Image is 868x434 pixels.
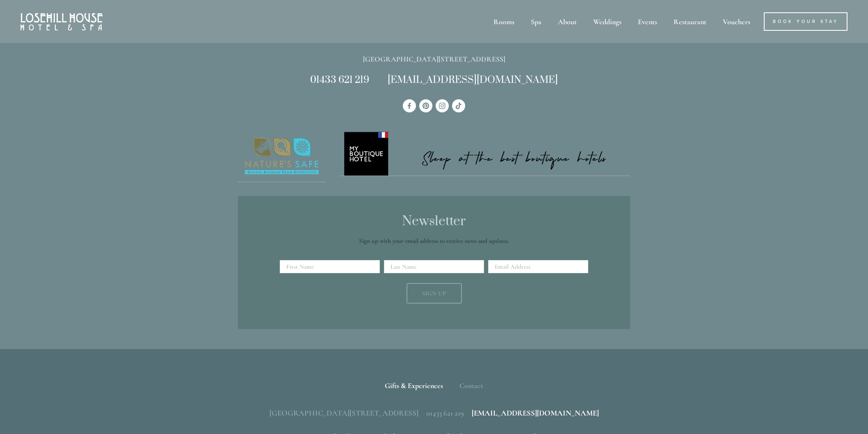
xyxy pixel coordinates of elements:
button: Sign Up [407,283,462,304]
a: TikTok [452,99,465,112]
span: [GEOGRAPHIC_DATA][STREET_ADDRESS] [270,408,418,418]
a: [EMAIL_ADDRESS][DOMAIN_NAME] [472,408,599,418]
img: Nature's Safe - Logo [238,130,326,182]
a: Gifts & Experiences [385,375,450,396]
img: Losehill House [21,13,103,30]
a: Nature's Safe - Logo [238,130,326,183]
a: [EMAIL_ADDRESS][DOMAIN_NAME] [388,74,558,86]
input: First Name [280,260,380,273]
p: [GEOGRAPHIC_DATA][STREET_ADDRESS] [238,53,630,66]
a: 01433 621 219 [310,74,369,86]
div: Weddings [586,12,629,31]
span: 01433 621 219 [426,408,464,418]
p: Sign up with your email address to receive news and updates. [283,236,585,246]
div: Restaurant [666,12,714,31]
div: Spa [523,12,549,31]
h2: Newsletter [283,214,585,229]
a: Pinterest [419,99,432,112]
span: Gifts & Experiences [385,381,443,390]
input: Email Address [488,260,588,273]
a: Book Your Stay [764,12,847,31]
a: Vouchers [715,12,758,31]
a: Instagram [436,99,449,112]
div: Contact [452,375,483,396]
a: My Boutique Hotel - Logo [340,130,630,176]
a: Losehill House Hotel & Spa [403,99,416,112]
img: My Boutique Hotel - Logo [340,130,630,176]
div: Events [630,12,665,31]
span: Sign Up [422,290,446,297]
input: Last Name [384,260,484,273]
div: Rooms [486,12,522,31]
div: About [550,12,584,31]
